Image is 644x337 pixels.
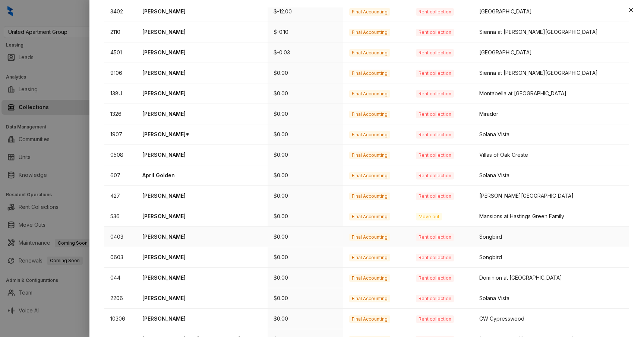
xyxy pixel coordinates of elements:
td: 0603 [104,247,136,268]
span: Final Accounting [349,152,390,159]
span: Final Accounting [349,274,390,282]
div: Montabella at [GEOGRAPHIC_DATA] [479,89,623,98]
span: Move out [416,213,442,220]
span: Rent collection [416,29,454,36]
span: Rent collection [416,274,454,282]
span: Rent collection [416,152,454,159]
td: 4501 [104,42,136,63]
div: Villas of Oak Creste [479,151,623,159]
div: Dominion at [GEOGRAPHIC_DATA] [479,274,623,282]
div: Solana Vista [479,294,623,302]
p: $0.00 [274,315,337,323]
span: close [628,7,634,13]
p: [PERSON_NAME] [142,48,262,57]
p: $-0.03 [274,48,337,57]
td: 427 [104,186,136,206]
span: Rent collection [416,233,454,241]
span: Rent collection [416,295,454,302]
p: [PERSON_NAME] [142,192,262,200]
span: Final Accounting [349,70,390,77]
p: $0.00 [274,233,337,241]
div: [GEOGRAPHIC_DATA] [479,7,623,16]
td: 0508 [104,145,136,165]
p: [PERSON_NAME] [142,89,262,98]
p: $0.00 [274,151,337,159]
p: [PERSON_NAME] [142,274,262,282]
div: Mansions at Hastings Green Family [479,212,623,220]
span: Rent collection [416,90,454,98]
div: Mirador [479,110,623,118]
span: Final Accounting [349,295,390,302]
p: [PERSON_NAME] [142,233,262,241]
div: CW Cypresswood [479,315,623,323]
p: [PERSON_NAME] [142,7,262,16]
span: Final Accounting [349,111,390,118]
div: Songbird [479,253,623,261]
p: $0.00 [274,253,337,261]
span: Rent collection [416,315,454,323]
p: $0.00 [274,212,337,220]
div: Songbird [479,233,623,241]
p: $0.00 [274,192,337,200]
span: Final Accounting [349,131,390,139]
p: $0.00 [274,110,337,118]
td: 9106 [104,63,136,83]
p: [PERSON_NAME] [142,315,262,323]
span: Rent collection [416,111,454,118]
div: Solana Vista [479,171,623,179]
div: [PERSON_NAME][GEOGRAPHIC_DATA] [479,192,623,200]
p: $0.00 [274,274,337,282]
p: [PERSON_NAME] [142,110,262,118]
p: $0.00 [274,89,337,98]
span: Final Accounting [349,49,390,57]
div: [GEOGRAPHIC_DATA] [479,48,623,57]
td: 3402 [104,1,136,22]
span: Final Accounting [349,315,390,323]
span: Final Accounting [349,172,390,179]
span: Final Accounting [349,233,390,241]
td: 0403 [104,227,136,247]
button: Close [626,6,635,15]
td: 607 [104,165,136,186]
span: Rent collection [416,254,454,261]
p: [PERSON_NAME]* [142,130,262,139]
p: [PERSON_NAME] [142,151,262,159]
p: April Golden [142,171,262,179]
p: $0.00 [274,294,337,302]
span: Final Accounting [349,8,390,16]
div: Sienna at [PERSON_NAME][GEOGRAPHIC_DATA] [479,28,623,36]
td: 536 [104,206,136,227]
p: [PERSON_NAME] [142,253,262,261]
td: 2110 [104,22,136,42]
p: $0.00 [274,69,337,77]
p: $-12.00 [274,7,337,16]
p: [PERSON_NAME] [142,69,262,77]
td: 138U [104,83,136,104]
span: Rent collection [416,172,454,179]
td: 10306 [104,309,136,329]
p: [PERSON_NAME] [142,212,262,220]
td: 2206 [104,288,136,309]
div: Solana Vista [479,130,623,139]
span: Rent collection [416,193,454,200]
p: $-0.10 [274,28,337,36]
span: Final Accounting [349,193,390,200]
span: Rent collection [416,49,454,57]
div: Sienna at [PERSON_NAME][GEOGRAPHIC_DATA] [479,69,623,77]
span: Rent collection [416,8,454,16]
p: [PERSON_NAME] [142,294,262,302]
span: Final Accounting [349,213,390,220]
span: Final Accounting [349,29,390,36]
td: 1907 [104,124,136,145]
p: [PERSON_NAME] [142,28,262,36]
span: Final Accounting [349,90,390,98]
p: $0.00 [274,171,337,179]
span: Rent collection [416,70,454,77]
td: 044 [104,268,136,288]
p: $0.00 [274,130,337,139]
span: Final Accounting [349,254,390,261]
td: 1326 [104,104,136,124]
span: Rent collection [416,131,454,139]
